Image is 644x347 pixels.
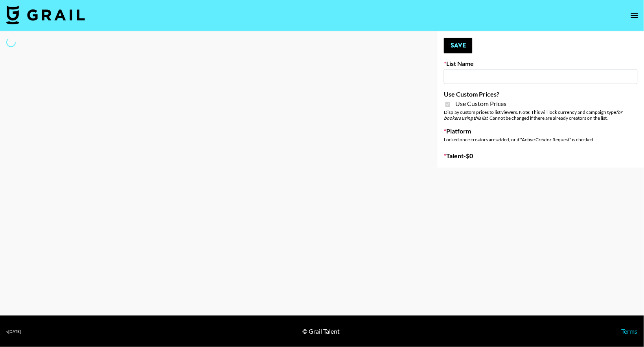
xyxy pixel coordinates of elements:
[622,327,638,335] a: Terms
[303,327,340,335] div: © Grail Talent
[444,38,473,53] button: Save
[444,109,638,121] div: Display custom prices to list viewers. Note: This will lock currency and campaign type . Cannot b...
[444,137,638,142] div: Locked once creators are added, or if "Active Creator Request" is checked.
[444,60,638,68] label: List Name
[444,90,638,98] label: Use Custom Prices?
[444,152,638,160] label: Talent - $ 0
[444,109,622,121] em: for bookers using this list
[627,8,642,24] button: open drawer
[6,329,21,334] div: v [DATE]
[455,100,506,108] span: Use Custom Prices
[444,127,638,135] label: Platform
[6,5,85,24] img: Grail Talent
